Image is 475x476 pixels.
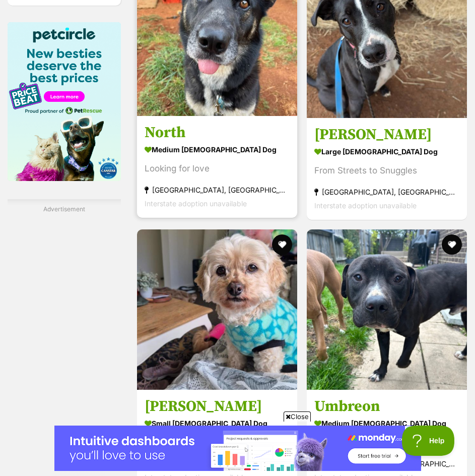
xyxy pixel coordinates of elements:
[307,117,467,220] a: [PERSON_NAME] large [DEMOGRAPHIC_DATA] Dog From Streets to Snuggles [GEOGRAPHIC_DATA], [GEOGRAPHI...
[145,199,247,208] span: Interstate adoption unavailable
[145,183,290,197] strong: [GEOGRAPHIC_DATA], [GEOGRAPHIC_DATA]
[145,162,290,175] div: Looking for love
[145,123,290,142] h3: North
[307,229,467,390] img: Umbreon - Staffordshire Bull Terrier Dog
[272,234,292,255] button: favourite
[284,411,311,422] span: Close
[137,115,297,218] a: North medium [DEMOGRAPHIC_DATA] Dog Looking for love [GEOGRAPHIC_DATA], [GEOGRAPHIC_DATA] Interst...
[137,229,297,390] img: Lola Silvanus - Cavalier King Charles Spaniel x Poodle (Toy) Dog
[314,416,459,431] strong: medium [DEMOGRAPHIC_DATA] Dog
[145,416,290,431] strong: small [DEMOGRAPHIC_DATA] Dog
[314,185,459,199] strong: [GEOGRAPHIC_DATA], [GEOGRAPHIC_DATA]
[145,397,290,416] h3: [PERSON_NAME]
[402,426,455,456] iframe: Help Scout Beacon - Open
[8,22,121,181] img: Pet Circle promo banner
[314,397,459,416] h3: Umbreon
[314,164,459,177] div: From Streets to Snuggles
[145,142,290,157] strong: medium [DEMOGRAPHIC_DATA] Dog
[54,426,421,471] iframe: Advertisement
[314,436,459,449] div: Puppy love!
[441,234,461,255] button: favourite
[314,201,417,210] span: Interstate adoption unavailable
[144,1,150,8] img: adc.png
[314,144,459,159] strong: large [DEMOGRAPHIC_DATA] Dog
[314,457,459,470] strong: [GEOGRAPHIC_DATA], [GEOGRAPHIC_DATA]
[314,125,459,144] h3: [PERSON_NAME]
